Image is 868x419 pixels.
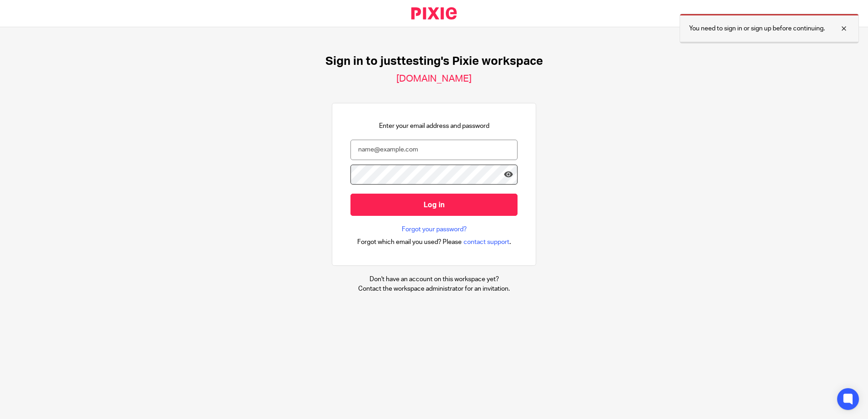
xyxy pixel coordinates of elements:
[357,238,462,247] span: Forgot which email you used? Please
[357,237,511,247] div: .
[358,284,510,293] p: Contact the workspace administrator for an invitation.
[325,54,543,68] h1: Sign in to justtesting's Pixie workspace
[402,225,467,234] a: Forgot your password?
[350,194,518,216] input: Log in
[464,238,509,247] span: contact support
[358,275,510,284] p: Don't have an account on this workspace yet?
[689,24,825,33] p: You need to sign in or sign up before continuing.
[350,140,518,160] input: name@example.com
[396,73,472,85] h2: [DOMAIN_NAME]
[379,122,489,131] p: Enter your email address and password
